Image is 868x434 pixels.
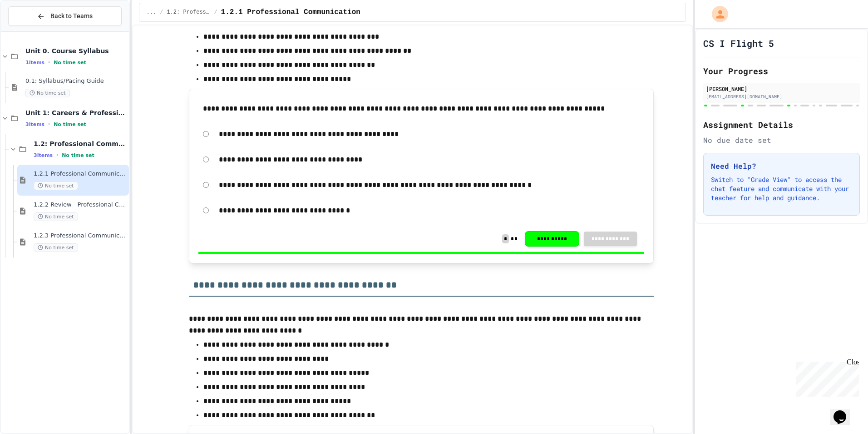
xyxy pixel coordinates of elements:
[34,201,127,209] span: 1.2.2 Review - Professional Communication
[25,121,44,127] span: 3 items
[34,182,78,190] span: No time set
[706,93,857,100] div: [EMAIL_ADDRESS][DOMAIN_NAME]
[711,161,852,172] h3: Need Help?
[160,9,163,16] span: /
[147,9,157,16] span: ...
[54,121,86,127] span: No time set
[50,11,93,21] span: Back to Teams
[34,212,78,221] span: No time set
[34,232,127,240] span: 1.2.3 Professional Communication Challenge
[830,398,859,425] iframe: chat widget
[34,140,127,148] span: 1.2: Professional Communication
[34,152,53,158] span: 3 items
[48,59,50,66] span: •
[25,89,70,97] span: No time set
[221,7,360,18] span: 1.2.1 Professional Communication
[25,60,44,66] span: 1 items
[711,175,852,202] p: Switch to "Grade View" to access the chat feature and communicate with your teacher for help and ...
[48,121,50,128] span: •
[167,9,210,16] span: 1.2: Professional Communication
[25,109,127,117] span: Unit 1: Careers & Professionalism
[703,65,860,77] h2: Your Progress
[25,47,127,55] span: Unit 0. Course Syllabus
[25,77,127,85] span: 0.1: Syllabus/Pacing Guide
[62,152,94,158] span: No time set
[793,358,859,397] iframe: chat widget
[56,151,58,159] span: •
[34,243,78,252] span: No time set
[706,85,857,93] div: [PERSON_NAME]
[703,118,860,131] h2: Assignment Details
[703,37,774,50] h1: CS I Flight 5
[214,9,217,16] span: /
[4,4,63,58] div: Chat with us now!Close
[702,4,730,25] div: My Account
[54,60,86,66] span: No time set
[34,170,127,178] span: 1.2.1 Professional Communication
[703,135,860,146] div: No due date set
